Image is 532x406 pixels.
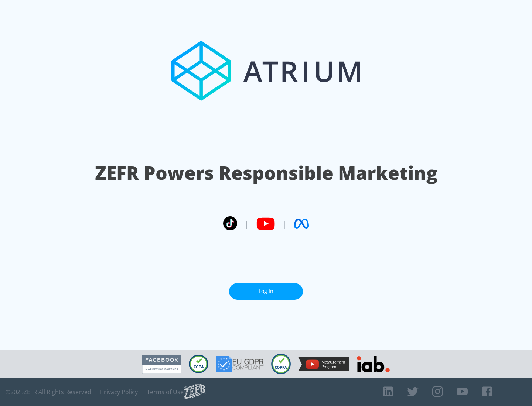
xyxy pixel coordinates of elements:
img: YouTube Measurement Program [298,357,349,371]
a: Terms of Use [147,388,184,396]
img: COPPA Compliant [271,354,291,374]
img: GDPR Compliant [216,356,264,372]
h1: ZEFR Powers Responsible Marketing [95,160,437,186]
a: Privacy Policy [100,388,138,396]
a: Log In [229,283,303,300]
span: | [282,218,287,229]
img: IAB [357,356,390,372]
img: Facebook Marketing Partner [142,355,181,374]
img: CCPA Compliant [189,355,208,373]
span: © 2025 ZEFR All Rights Reserved [6,388,91,396]
span: | [245,218,249,229]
